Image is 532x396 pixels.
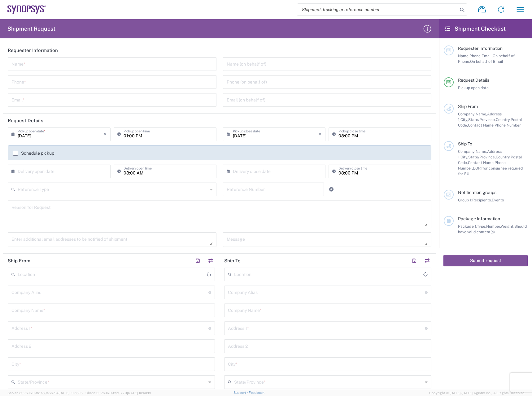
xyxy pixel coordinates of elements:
span: Package Information [458,216,500,221]
span: On behalf of Email [470,59,503,64]
span: Phone, [469,54,482,58]
span: Events [492,198,504,202]
span: Contact Name, [468,123,495,127]
span: Country, [496,155,511,159]
input: Shipment, tracking or reference number [297,4,458,15]
i: × [103,129,107,139]
span: City, [460,117,468,122]
span: Contact Name, [468,160,495,165]
span: Ship To [458,141,472,146]
i: × [318,129,322,139]
span: Country, [496,117,511,122]
span: Requester Information [458,46,503,51]
h2: Requester Information [8,47,58,54]
span: Package 1: [458,224,477,229]
h2: Request Details [8,118,43,124]
span: City, [460,155,468,159]
span: Name, [458,54,469,58]
span: Client: 2025.16.0-8fc0770 [85,391,151,395]
span: EORI for consignee required for EU [458,166,523,176]
span: Weight, [501,224,514,229]
h2: Shipment Request [7,25,55,32]
span: [DATE] 10:40:19 [127,391,151,395]
span: Phone Number [495,123,521,127]
label: Schedule pickup [13,151,54,156]
span: State/Province, [468,117,496,122]
span: Number, [486,224,501,229]
span: State/Province, [468,155,496,159]
button: Submit request [443,255,528,266]
span: [DATE] 10:56:16 [59,391,83,395]
span: Company Name, [458,149,487,154]
h2: Ship From [8,258,30,264]
a: Feedback [249,391,264,394]
a: Support [233,391,249,394]
h2: Shipment Checklist [445,25,506,32]
span: Company Name, [458,112,487,116]
span: Email, [482,54,493,58]
span: Group 1: [458,198,472,202]
span: Copyright © [DATE]-[DATE] Agistix Inc., All Rights Reserved [429,390,525,396]
span: Recipients, [472,198,492,202]
span: Server: 2025.16.0-82789e55714 [7,391,83,395]
h2: Ship To [224,258,241,264]
a: Add Reference [327,185,336,194]
span: Ship From [458,104,478,109]
span: Request Details [458,78,489,83]
span: Type, [477,224,486,229]
span: Pickup open date [458,85,489,90]
span: Notification groups [458,190,496,195]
